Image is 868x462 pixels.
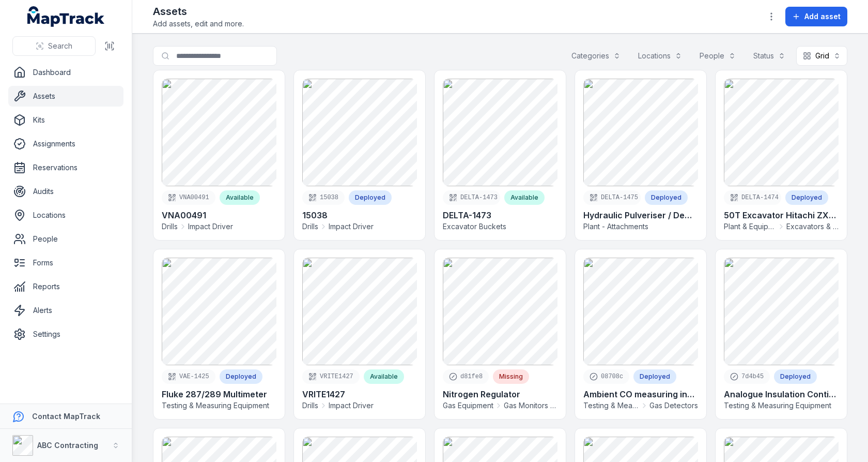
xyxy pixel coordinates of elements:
a: Reservations [8,157,123,178]
h2: Assets [153,4,244,19]
button: Locations [631,46,689,66]
span: Add assets, edit and more. [153,19,244,29]
a: Settings [8,324,123,345]
button: People [693,46,742,66]
button: Search [12,36,96,56]
strong: Contact MapTrack [32,412,100,421]
span: Add asset [804,11,841,22]
a: Reports [8,276,123,297]
a: Dashboard [8,62,123,83]
button: Add asset [785,7,847,26]
a: MapTrack [27,6,105,27]
button: Grid [796,46,847,66]
button: Status [747,46,792,66]
a: Assignments [8,133,123,154]
a: Locations [8,205,123,226]
a: Forms [8,252,123,273]
a: Audits [8,181,123,202]
span: Search [48,41,72,51]
a: People [8,229,123,249]
a: Alerts [8,300,123,321]
button: Categories [565,46,627,66]
strong: ABC Contracting [37,441,98,450]
a: Assets [8,86,123,107]
a: Kits [8,110,123,130]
